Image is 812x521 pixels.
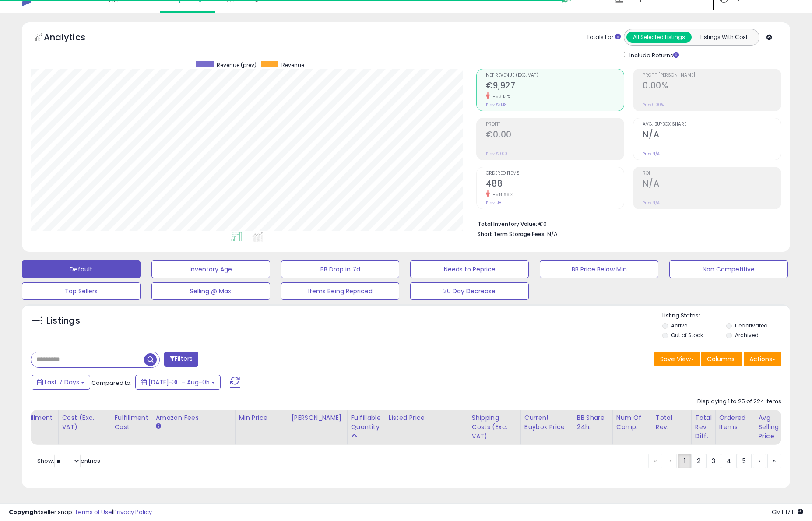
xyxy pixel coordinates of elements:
div: Fulfillment Cost [115,413,148,432]
button: Default [22,260,141,278]
div: Fulfillment [19,413,54,422]
span: [DATE]-30 - Aug-05 [148,378,210,387]
button: Top Sellers [22,282,141,300]
small: Prev: €21,181 [486,102,508,107]
span: Compared to: [91,379,132,387]
b: Short Term Storage Fees: [478,230,546,238]
button: Items Being Repriced [281,282,400,300]
h2: 0.00% [643,81,781,92]
div: Total Rev. [656,413,688,432]
span: 2025-08-13 17:11 GMT [772,508,803,516]
div: Amazon Fees [156,413,232,422]
small: -53.13% [490,93,511,100]
span: › [759,457,760,465]
button: Last 7 Days [32,375,90,390]
div: Min Price [239,413,284,422]
a: 2 [691,454,706,468]
h2: N/A [643,179,781,190]
label: Out of Stock [671,331,703,339]
a: Privacy Policy [113,508,152,516]
small: Amazon Fees. [156,422,161,430]
div: Include Returns [617,50,689,60]
small: Prev: 0.00% [643,102,664,107]
button: Actions [744,352,781,366]
div: Fulfillable Quantity [351,413,381,432]
label: Active [671,322,687,329]
b: Total Inventory Value: [478,220,537,228]
p: Listing States: [662,312,790,320]
div: Cost (Exc. VAT) [62,413,107,432]
small: Prev: N/A [643,151,660,156]
span: Columns [707,355,735,363]
button: BB Price Below Min [540,260,658,278]
span: Profit [PERSON_NAME] [643,73,781,78]
span: Revenue (prev) [217,61,257,69]
h2: €9,927 [486,81,624,92]
a: 1 [678,454,691,468]
span: » [773,457,776,465]
div: Avg Selling Price [759,413,791,441]
button: BB Drop in 7d [281,260,400,278]
h5: Analytics [44,31,102,46]
li: €0 [478,218,775,229]
span: Avg. Buybox Share [643,122,781,127]
button: Inventory Age [151,260,270,278]
span: Last 7 Days [45,378,79,387]
small: -58.68% [490,191,513,198]
div: Num of Comp. [616,413,648,432]
div: BB Share 24h. [577,413,609,432]
small: Prev: 1,181 [486,200,503,205]
button: [DATE]-30 - Aug-05 [135,375,221,390]
button: Needs to Reprice [410,260,529,278]
small: Prev: €0.00 [486,151,507,156]
strong: Copyright [9,508,41,516]
span: Ordered Items [486,171,624,176]
label: Archived [735,331,759,339]
h2: €0.00 [486,130,624,141]
a: Terms of Use [75,508,112,516]
button: Filters [164,352,198,367]
label: Deactivated [735,322,768,329]
span: N/A [547,230,558,238]
a: 4 [721,454,737,468]
button: Columns [701,352,742,366]
span: Show: entries [37,457,100,465]
span: ROI [643,171,781,176]
a: 3 [706,454,721,468]
div: Displaying 1 to 25 of 224 items [697,398,781,406]
a: 5 [737,454,752,468]
button: Listings With Cost [691,32,756,43]
h2: N/A [643,130,781,141]
span: Net Revenue (Exc. VAT) [486,73,624,78]
h5: Listings [46,315,80,327]
div: Ordered Items [719,413,751,432]
div: seller snap | | [9,508,152,517]
small: Prev: N/A [643,200,660,205]
button: All Selected Listings [626,32,692,43]
div: Total Rev. Diff. [695,413,712,441]
div: Listed Price [389,413,464,422]
div: Current Buybox Price [524,413,569,432]
button: Selling @ Max [151,282,270,300]
span: Revenue [281,61,304,69]
div: [PERSON_NAME] [292,413,344,422]
h2: 488 [486,179,624,190]
button: Save View [654,352,700,366]
div: Shipping Costs (Exc. VAT) [472,413,517,441]
span: Profit [486,122,624,127]
button: Non Competitive [669,260,788,278]
div: Totals For [587,33,621,42]
button: 30 Day Decrease [410,282,529,300]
